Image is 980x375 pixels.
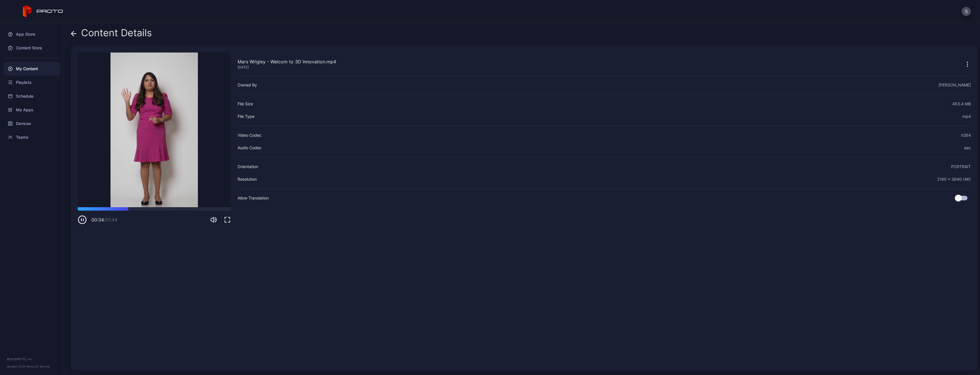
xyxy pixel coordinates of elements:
div: Owned By [238,82,257,88]
div: [DATE] [238,65,336,70]
div: Orientation [238,163,258,170]
span: / 01:44 [104,217,117,223]
a: My Content [3,62,60,76]
div: Mars Wrigley - Welcom to 3D Innovation.mp4 [238,58,336,65]
a: App Store [3,27,60,41]
div: © 2025 PROTO, Inc. [7,357,57,361]
div: h264 [961,132,971,139]
video: Sorry, your browser doesn‘t support embedded videos [78,53,231,207]
div: File Type [238,113,254,120]
div: mp4 [962,113,971,120]
span: Version 1.12.0 • [7,365,26,368]
div: Audio Codec [238,144,262,151]
div: aac [964,144,971,151]
a: Teams [3,130,60,144]
div: Resolution [238,176,257,183]
div: Video Codec [238,132,262,139]
div: File Size [238,100,253,107]
div: 453.4 MB [952,100,971,107]
div: PORTRAIT [951,163,971,170]
a: My Apps [3,103,60,117]
a: Schedule [3,89,60,103]
a: Terms Of Service [26,365,50,368]
div: Allow Translation [238,195,269,201]
div: [PERSON_NAME] [939,82,971,88]
a: Content Store [3,41,60,55]
div: 2160 x 3840 (4K) [937,176,971,183]
div: 00:34 [91,216,117,223]
button: S [962,7,971,16]
a: Playlists [3,76,60,89]
a: Devices [3,117,60,130]
div: Content Details [71,27,152,41]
